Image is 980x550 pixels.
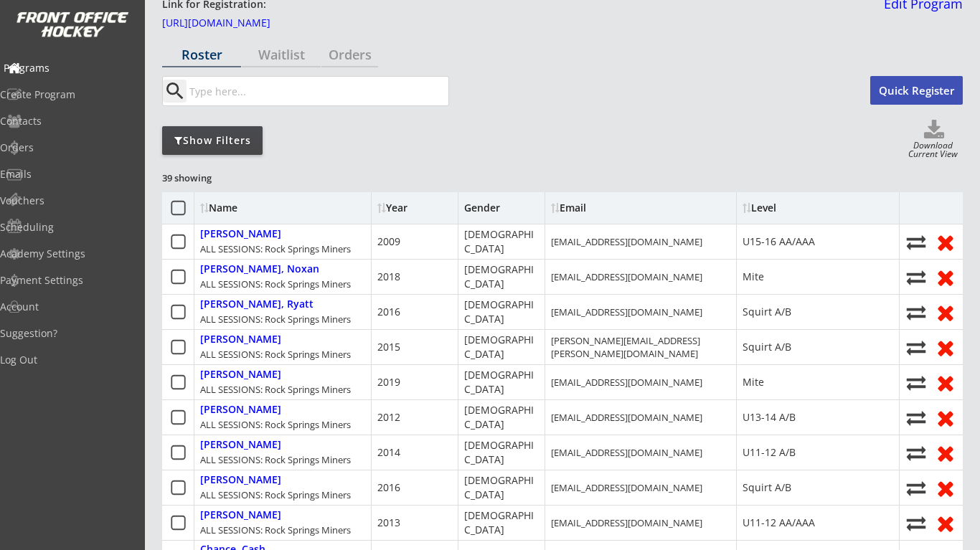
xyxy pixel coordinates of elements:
div: [EMAIL_ADDRESS][DOMAIN_NAME] [551,481,702,494]
div: ALL SESSIONS: Rock Springs Miners [200,418,351,431]
div: ALL SESSIONS: Rock Springs Miners [200,242,351,255]
div: ALL SESSIONS: Rock Springs Miners [200,348,351,361]
button: Remove from roster (no refund) [934,336,957,359]
button: Remove from roster (no refund) [934,371,957,394]
button: Click to download full roster. Your browser settings may try to block it, check your security set... [905,120,963,141]
button: Remove from roster (no refund) [934,442,957,464]
div: [EMAIL_ADDRESS][DOMAIN_NAME] [551,446,702,459]
div: [DEMOGRAPHIC_DATA] [464,508,539,536]
div: Squirt A/B [743,480,791,495]
div: U11-12 A/B [743,445,796,460]
button: Move player [905,443,927,463]
div: ALL SESSIONS: Rock Springs Miners [200,488,351,501]
button: Move player [905,338,927,357]
div: Gender [464,203,507,213]
button: Remove from roster (no refund) [934,407,957,429]
div: U11-12 AA/AAA [743,516,815,530]
div: [PERSON_NAME], Ryatt [200,298,314,310]
button: Quick Register [870,76,963,105]
div: ALL SESSIONS: Rock Springs Miners [200,313,351,326]
div: ALL SESSIONS: Rock Springs Miners [200,523,351,536]
div: ALL SESSIONS: Rock Springs Miners [200,453,351,466]
div: [PERSON_NAME], Noxan [200,263,319,275]
button: Move player [905,478,927,498]
div: 2016 [377,480,400,495]
div: [PERSON_NAME] [200,369,281,381]
button: Remove from roster (no refund) [934,266,957,288]
img: FOH%20White%20Logo%20Transparent.png [16,11,129,38]
div: [DEMOGRAPHIC_DATA] [464,438,539,466]
div: [DEMOGRAPHIC_DATA] [464,333,539,361]
div: [DEMOGRAPHIC_DATA] [464,473,539,501]
div: [PERSON_NAME][EMAIL_ADDRESS][PERSON_NAME][DOMAIN_NAME] [551,334,730,360]
div: [PERSON_NAME] [200,404,281,416]
div: Level [743,203,872,213]
div: [DEMOGRAPHIC_DATA] [464,262,539,290]
button: Move player [905,373,927,392]
div: Name [200,203,317,213]
div: [EMAIL_ADDRESS][DOMAIN_NAME] [551,235,702,248]
div: [PERSON_NAME] [200,439,281,451]
button: search [163,80,187,103]
div: Mite [743,375,764,389]
div: 39 showing [162,171,265,184]
div: [PERSON_NAME] [200,474,281,486]
div: Waitlist [242,48,321,61]
div: Year [377,203,452,213]
div: 2014 [377,445,400,460]
div: [EMAIL_ADDRESS][DOMAIN_NAME] [551,411,702,424]
div: [DEMOGRAPHIC_DATA] [464,403,539,431]
button: Remove from roster (no refund) [934,231,957,253]
div: Squirt A/B [743,340,791,354]
div: [PERSON_NAME] [200,509,281,521]
div: [EMAIL_ADDRESS][DOMAIN_NAME] [551,305,702,318]
div: 2016 [377,305,400,319]
div: Email [551,203,680,213]
div: [DEMOGRAPHIC_DATA] [464,227,539,255]
div: [PERSON_NAME] [200,228,281,240]
a: [URL][DOMAIN_NAME] [162,18,306,34]
button: Move player [905,303,927,322]
div: [PERSON_NAME] [200,333,281,346]
div: Squirt A/B [743,305,791,319]
input: Type here... [187,77,448,105]
div: [DEMOGRAPHIC_DATA] [464,368,539,396]
button: Move player [905,267,927,287]
div: [EMAIL_ADDRESS][DOMAIN_NAME] [551,516,702,529]
button: Move player [905,513,927,533]
div: 2009 [377,234,400,249]
div: Mite [743,270,764,284]
div: Show Filters [162,133,263,148]
div: U13-14 A/B [743,410,796,425]
div: [EMAIL_ADDRESS][DOMAIN_NAME] [551,376,702,389]
button: Remove from roster (no refund) [934,512,957,534]
div: 2013 [377,516,400,530]
button: Remove from roster (no refund) [934,301,957,323]
div: Programs [4,63,133,73]
div: [EMAIL_ADDRESS][DOMAIN_NAME] [551,270,702,283]
div: ALL SESSIONS: Rock Springs Miners [200,383,351,396]
button: Move player [905,408,927,427]
button: Move player [905,232,927,252]
div: [DEMOGRAPHIC_DATA] [464,298,539,326]
button: Remove from roster (no refund) [934,477,957,499]
div: 2015 [377,340,400,354]
div: 2018 [377,270,400,284]
div: ALL SESSIONS: Rock Springs Miners [200,278,351,290]
div: 2012 [377,410,400,425]
div: 2019 [377,375,400,389]
div: Roster [162,48,241,61]
div: Orders [321,48,378,61]
div: Download Current View [903,141,963,161]
div: U15-16 AA/AAA [743,234,815,249]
